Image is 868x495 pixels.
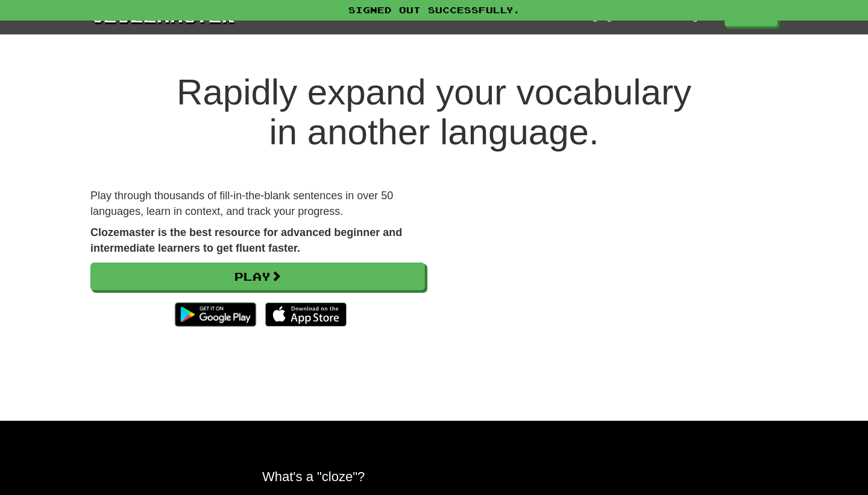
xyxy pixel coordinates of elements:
img: Download_on_the_App_Store_Badge_US-UK_135x40-25178aeef6eb6b83b96f5f2d004eda3bffbb37122de64afbaef7... [265,302,347,327]
a: Play [90,263,425,290]
h2: What's a "cloze"? [262,469,606,484]
strong: Clozemaster is the best resource for advanced beginner and intermediate learners to get fluent fa... [90,226,402,254]
img: Get it on Google Play [169,296,262,333]
p: Play through thousands of fill-in-the-blank sentences in over 50 languages, learn in context, and... [90,188,425,219]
